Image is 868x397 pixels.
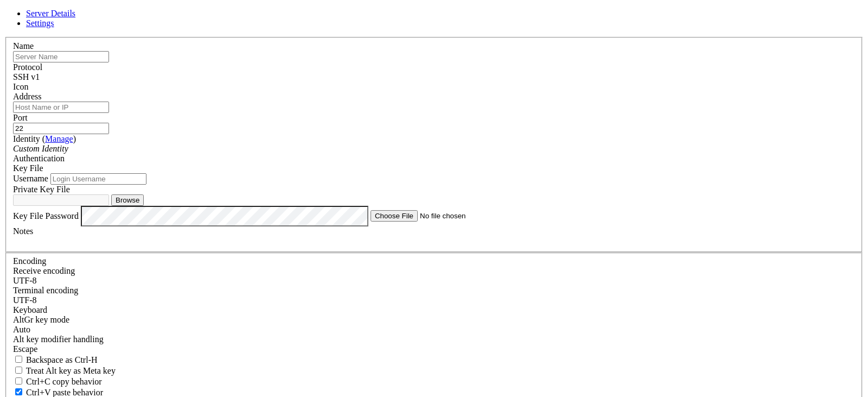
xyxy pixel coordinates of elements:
label: The default terminal encoding. ISO-2022 enables character map translations (like graphics maps). ... [13,286,78,295]
div: SSH v1 [13,72,855,82]
label: Keyboard [13,305,47,314]
label: Ctrl-C copies if true, send ^C to host if false. Ctrl-Shift-C sends ^C to host if true, copies if... [13,377,102,386]
span: UTF-8 [13,276,37,285]
label: Set the expected encoding for data received from the host. If the encodings do not match, visual ... [13,315,69,324]
span: Escape [13,344,37,354]
label: Notes [13,226,33,236]
button: Browse [111,194,144,206]
input: Backspace as Ctrl-H [15,356,22,363]
input: Treat Alt key as Meta key [15,367,22,374]
label: Identity [13,134,76,143]
label: If true, the backspace should send BS ('\x08', aka ^H). Otherwise the backspace key should send '... [13,355,98,364]
label: Port [13,113,28,122]
label: Private Key File [13,185,70,194]
label: Address [13,92,41,101]
div: UTF-8 [13,276,855,286]
span: UTF-8 [13,295,37,305]
input: Login Username [50,173,146,185]
label: Username [13,174,48,183]
label: Ctrl+V pastes if true, sends ^V to host if false. Ctrl+Shift+V sends ^V to host if true, pastes i... [13,388,103,397]
label: Protocol [13,62,42,72]
a: Manage [45,134,73,143]
label: Controls how the Alt key is handled. Escape: Send an ESC prefix. 8-Bit: Add 128 to the typed char... [13,335,104,344]
div: UTF-8 [13,295,855,305]
label: Encoding [13,256,46,266]
div: (0, 1) [4,14,9,23]
input: Port Number [13,123,109,134]
label: Set the expected encoding for data received from the host. If the encodings do not match, visual ... [13,266,75,275]
span: Ctrl+C copy behavior [26,377,102,386]
a: Settings [26,18,54,28]
i: Custom Identity [13,144,68,153]
span: Ctrl+V paste behavior [26,388,103,397]
label: Authentication [13,154,65,163]
label: Key File Password [13,211,79,220]
label: Whether the Alt key acts as a Meta key or as a distinct Alt key. [13,366,116,375]
a: Server Details [26,9,75,18]
input: Server Name [13,51,109,62]
input: Ctrl+C copy behavior [15,377,22,385]
span: Key File [13,163,43,173]
div: Key File [13,163,855,173]
input: Host Name or IP [13,102,109,113]
label: Name [13,41,34,51]
div: Custom Identity [13,144,855,154]
div: Auto [13,325,855,335]
div: Escape [13,344,855,354]
span: Backspace as Ctrl-H [26,355,98,364]
span: Treat Alt key as Meta key [26,366,116,375]
input: Ctrl+V paste behavior [15,388,22,395]
x-row: Wrong or missing login information [4,4,727,14]
label: Icon [13,82,28,91]
span: SSH v1 [13,72,40,81]
span: Auto [13,325,30,334]
span: ( ) [42,134,76,143]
